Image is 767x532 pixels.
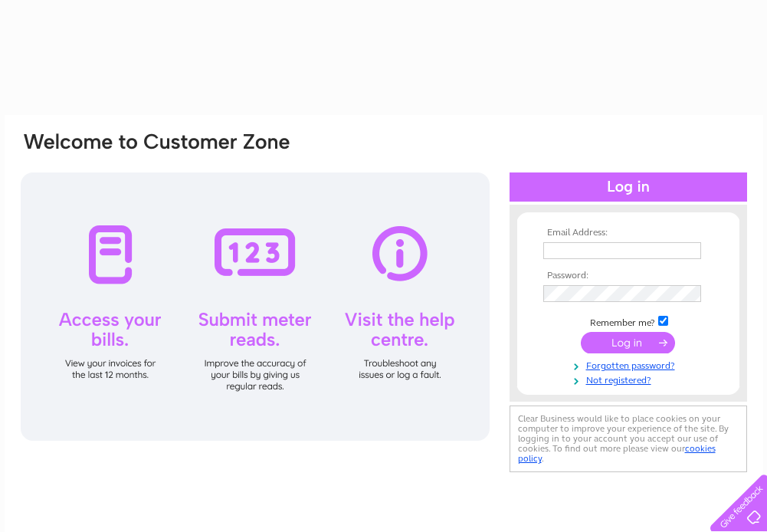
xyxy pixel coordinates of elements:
[543,372,717,386] a: Not registered?
[518,443,716,464] a: cookies policy
[539,314,717,329] td: Remember me?
[543,357,717,372] a: Forgotten password?
[581,332,675,353] input: Submit
[510,406,747,472] div: Clear Business would like to place cookies on your computer to improve your experience of the sit...
[539,271,717,281] th: Password:
[539,228,717,238] th: Email Address:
